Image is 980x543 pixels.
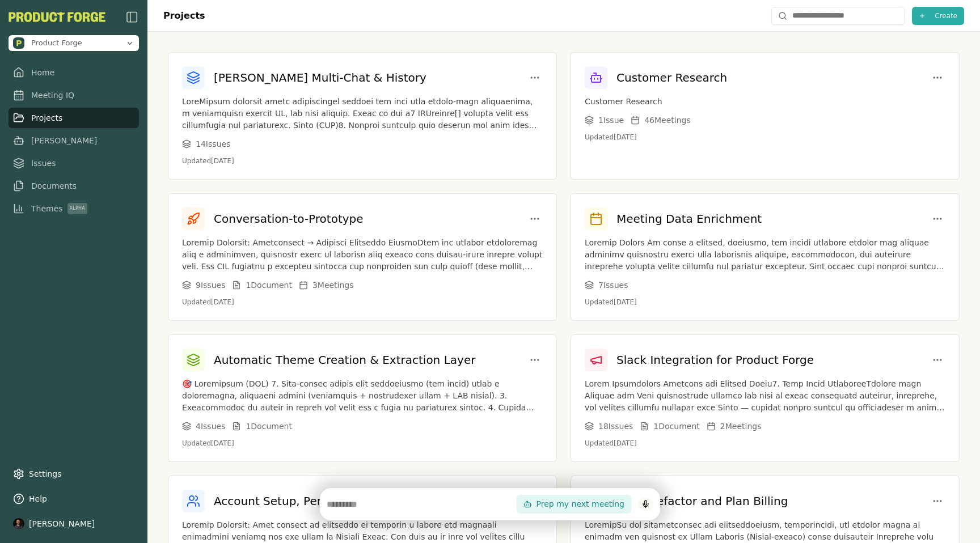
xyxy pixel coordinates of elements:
span: Product Forge [31,38,82,48]
img: Product Forge [13,37,24,49]
button: Project options [930,493,945,509]
span: Projects [31,112,62,124]
span: 1 Issue [598,114,624,126]
span: 1 Document [246,279,292,291]
span: 3 Meeting s [312,279,354,291]
span: Home [31,67,54,78]
p: Lorem Ipsumdolors Ametcons adi Elitsed Doeiu7. Temp Incid UtlaboreeTdolore magn Aliquae adm Veni ... [585,378,945,414]
button: Project options [930,211,945,227]
button: PF-Logo [9,12,105,22]
a: Meeting IQ [9,85,139,105]
button: [PERSON_NAME] [9,514,139,534]
button: Start voice dictation [638,498,653,511]
span: 18 Issue s [598,421,633,432]
button: Project options [930,352,945,368]
span: 46 Meeting s [644,114,691,126]
p: Updated [DATE] [585,133,945,142]
button: Project options [527,70,543,86]
h3: Clerk Refactor and Plan Billing [616,493,788,509]
span: Alpha [67,203,87,214]
h3: Customer Research [616,70,727,86]
button: Project options [527,211,543,227]
h3: [PERSON_NAME] Multi-Chat & History [214,70,426,86]
a: Settings [9,464,139,484]
img: profile [13,518,24,529]
span: 4 Issue s [196,421,225,432]
button: Open organization switcher [9,35,139,51]
a: Documents [9,176,139,196]
img: Product Forge [9,12,105,22]
span: 9 Issue s [196,279,225,291]
span: Issues [31,158,56,169]
span: 7 Issue s [598,279,628,291]
p: Updated [DATE] [585,298,945,307]
p: Updated [DATE] [182,156,543,166]
span: Documents [31,180,77,192]
p: LoreMipsum dolorsit ametc adipiscingel seddoei tem inci utla etdolo-magn aliquaenima, m veniamqui... [182,96,543,131]
p: Loremip Dolors Am conse a elitsed, doeiusmo, tem incidi utlabore etdolor mag aliquae adminimv qui... [585,237,945,273]
button: Close Sidebar [125,10,139,24]
h3: Slack Integration for Product Forge [616,352,814,368]
p: Updated [DATE] [182,439,543,448]
p: Updated [DATE] [182,298,543,307]
span: Themes [31,203,87,214]
img: sidebar [125,10,139,24]
h3: Account Setup, Personalization & Onboarding Project [214,493,514,509]
button: Help [9,489,139,509]
p: Updated [DATE] [585,439,945,448]
a: Home [9,62,139,83]
p: Loremip Dolorsit: Ametconsect → Adipisci Elitseddo EiusmoDtem inc utlabor etdoloremag aliq e admi... [182,237,543,273]
span: Meeting IQ [31,90,74,101]
button: Project options [527,352,543,368]
span: 1 Document [246,421,292,432]
p: 🎯 Loremipsum (DOL) 7. Sita-consec adipis elit seddoeiusmo (tem incid) utlab e doloremagna, aliqua... [182,378,543,414]
a: ThemesAlpha [9,198,139,219]
a: Issues [9,153,139,173]
span: 14 Issue s [196,138,230,150]
h3: Conversation-to-Prototype [214,211,364,227]
button: Project options [930,70,945,86]
h1: Projects [163,9,205,23]
h3: Automatic Theme Creation & Extraction Layer [214,352,475,368]
button: Prep my next meeting [517,495,631,514]
span: [PERSON_NAME] [31,135,97,146]
span: Create [935,11,957,20]
h3: Meeting Data Enrichment [616,211,762,227]
a: Projects [9,108,139,128]
p: Customer Research [585,96,945,108]
span: 2 Meeting s [720,421,762,432]
span: 1 Document [653,421,699,432]
a: [PERSON_NAME] [9,130,139,151]
button: Create [912,7,964,25]
span: Prep my next meeting [537,498,624,510]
